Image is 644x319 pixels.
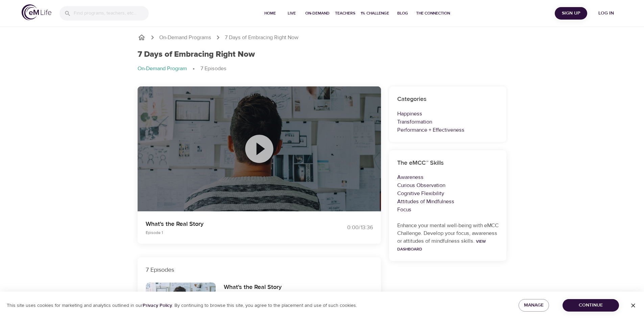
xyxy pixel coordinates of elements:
nav: breadcrumb [138,65,507,73]
button: Sign Up [555,7,587,20]
button: Manage [519,299,549,312]
p: Performance + Effectiveness [397,126,499,134]
span: Teachers [335,10,355,17]
h1: 7 Days of Embracing Right Now [138,50,255,59]
h6: What's the Real Story [224,283,287,292]
button: Continue [563,299,619,312]
span: Home [262,10,278,17]
p: Awareness [397,173,499,181]
p: Happiness [397,110,499,118]
p: 7 Episodes [200,65,226,73]
p: 7 Episodes [146,265,373,274]
input: Find programs, teachers, etc... [74,6,149,21]
span: Blog [395,10,411,17]
span: 1% Challenge [361,10,389,17]
p: Enhance your mental well-being with eMCC Challenge. Develop your focus, awareness or attitudes of... [397,222,499,253]
div: 0:00 / 13:36 [322,224,373,232]
p: Focus [397,206,499,214]
img: logo [22,4,51,20]
p: Cognitive Flexibility [397,189,499,197]
span: Live [284,10,300,17]
h6: Categories [397,95,499,104]
span: On-Demand [305,10,330,17]
span: Sign Up [557,9,585,18]
p: Transformation [397,118,499,126]
p: Episode 1 [146,230,314,236]
p: Attitudes of Mindfulness [397,197,499,206]
span: Log in [593,9,620,18]
a: On-Demand Programs [159,34,211,42]
button: Log in [590,7,622,20]
span: Continue [568,301,614,310]
p: Curious Observation [397,181,499,189]
a: Privacy Policy [143,302,172,309]
nav: breadcrumb [138,33,507,42]
p: 7 Days of Embracing Right Now [225,34,299,42]
span: The Connection [416,10,450,17]
h6: The eMCC™ Skills [397,158,499,168]
p: On-Demand Program [138,65,187,73]
span: Manage [524,301,544,310]
p: What's the Real Story [146,219,314,229]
